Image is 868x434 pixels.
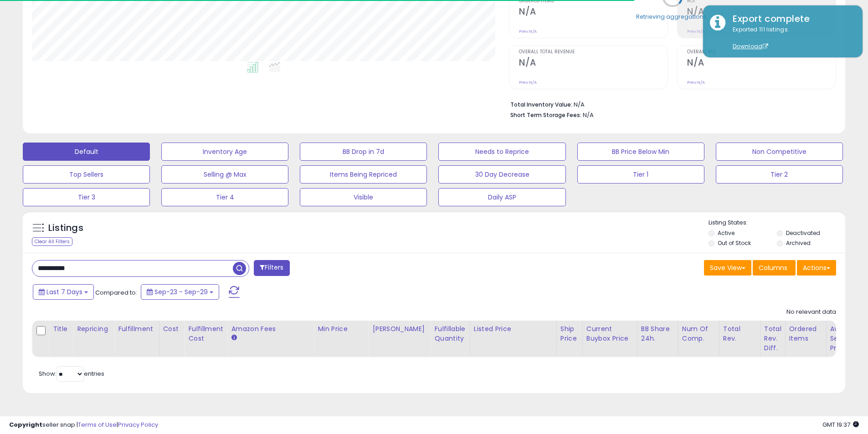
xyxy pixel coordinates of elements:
[716,165,843,184] button: Tier 2
[822,420,859,429] span: 2025-10-7 19:37 GMT
[718,239,751,247] label: Out of Stock
[118,420,158,429] a: Privacy Policy
[23,188,150,206] button: Tier 3
[723,324,756,343] div: Total Rev.
[438,143,565,161] button: Needs to Reprice
[709,219,845,227] p: Listing States:
[33,284,94,300] button: Last 7 Days
[39,369,104,378] span: Show: entries
[300,143,427,161] button: BB Drop in 7d
[733,42,768,50] a: Download
[786,308,836,317] div: No relevant data
[300,165,427,184] button: Items Being Repriced
[46,287,82,296] span: Last 7 Days
[786,239,811,247] label: Archived
[163,324,181,334] div: Cost
[372,324,426,334] div: [PERSON_NAME]
[300,188,427,206] button: Visible
[434,324,466,343] div: Fulfillable Quantity
[161,143,288,161] button: Inventory Age
[786,229,820,237] label: Deactivated
[254,260,289,276] button: Filters
[23,143,150,161] button: Default
[438,165,565,184] button: 30 Day Decrease
[78,420,117,429] a: Terms of Use
[154,287,208,296] span: Sep-23 - Sep-29
[636,12,709,20] div: Retrieving aggregations..
[726,26,856,51] div: Exported 111 listings.
[577,143,704,161] button: BB Price Below Min
[586,324,633,343] div: Current Buybox Price
[95,288,137,297] span: Compared to:
[474,324,553,334] div: Listed Price
[161,188,288,206] button: Tier 4
[48,222,83,235] h5: Listings
[53,324,69,334] div: Title
[118,324,155,334] div: Fulfillment
[141,284,219,300] button: Sep-23 - Sep-29
[830,324,863,353] div: Avg Selling Price
[577,165,704,184] button: Tier 1
[641,324,674,343] div: BB Share 24h.
[23,165,150,184] button: Top Sellers
[789,324,822,343] div: Ordered Items
[759,263,787,272] span: Columns
[231,324,310,334] div: Amazon Fees
[438,188,565,206] button: Daily ASP
[77,324,110,334] div: Repricing
[797,260,836,276] button: Actions
[682,324,715,343] div: Num of Comp.
[716,143,843,161] button: Non Competitive
[726,12,856,26] div: Export complete
[718,229,734,237] label: Active
[704,260,751,276] button: Save View
[764,324,781,353] div: Total Rev. Diff.
[188,324,223,343] div: Fulfillment Cost
[32,237,72,246] div: Clear All Filters
[161,165,288,184] button: Selling @ Max
[231,334,236,342] small: Amazon Fees.
[318,324,365,334] div: Min Price
[560,324,579,343] div: Ship Price
[9,420,42,429] strong: Copyright
[9,421,158,429] div: seller snap | |
[753,260,796,276] button: Columns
